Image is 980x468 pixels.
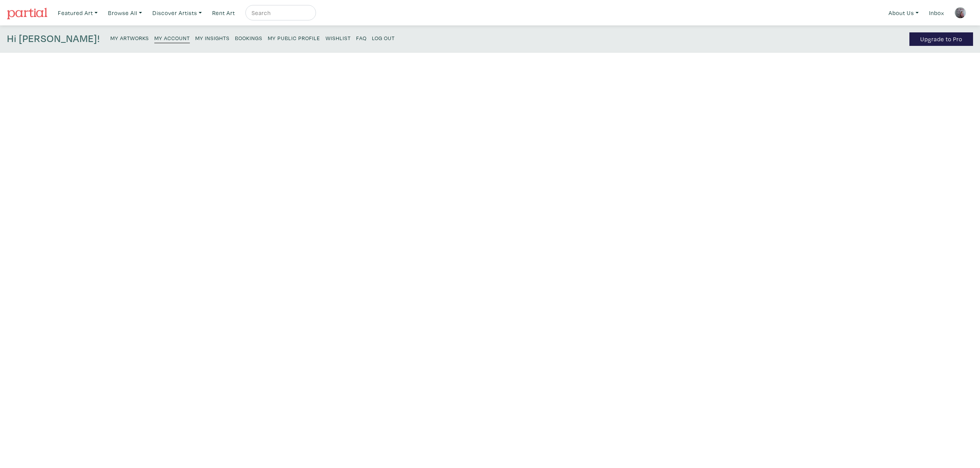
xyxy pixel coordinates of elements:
a: Upgrade to Pro [909,32,973,46]
small: My Account [154,34,190,42]
a: About Us [885,5,922,21]
a: Discover Artists [149,5,205,21]
a: FAQ [356,32,367,43]
a: Bookings [235,32,262,43]
img: phpThumb.php [955,7,966,19]
a: My Artworks [110,32,149,43]
a: Browse All [105,5,145,21]
a: My Public Profile [268,32,320,43]
small: Log Out [372,34,395,42]
a: Log Out [372,32,395,43]
small: FAQ [356,34,367,42]
a: Featured Art [54,5,101,21]
a: Wishlist [326,32,351,43]
small: Wishlist [326,34,351,42]
small: Bookings [235,34,262,42]
h4: Hi [PERSON_NAME]! [7,32,100,46]
small: My Artworks [110,34,149,42]
a: Rent Art [209,5,238,21]
a: Inbox [926,5,948,21]
a: My Account [154,32,190,43]
small: My Insights [195,34,230,42]
input: Search [251,8,309,18]
small: My Public Profile [268,34,320,42]
a: My Insights [195,32,230,43]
